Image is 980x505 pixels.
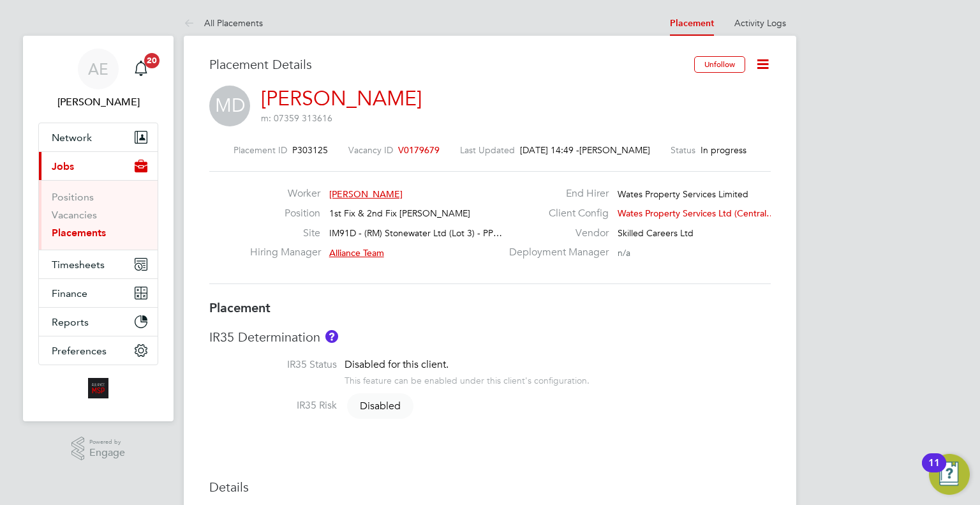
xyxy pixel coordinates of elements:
span: 1st Fix & 2nd Fix [PERSON_NAME] [329,207,470,219]
button: Open Resource Center, 11 new notifications [929,454,970,495]
span: Disabled [347,393,413,419]
span: Wates Property Services Ltd (Central… [618,207,775,219]
span: n/a [618,247,630,259]
label: IR35 Status [209,358,337,372]
a: Placements [52,227,106,239]
a: Activity Logs [734,17,786,29]
span: Engage [89,448,125,458]
span: Powered by [89,437,125,448]
label: Vendor [501,227,609,240]
img: alliancemsp-logo-retina.png [88,378,108,398]
span: Wates Property Services Limited [618,188,748,200]
a: Positions [52,191,94,203]
a: Vacancies [52,209,97,221]
button: Jobs [39,152,158,180]
span: [PERSON_NAME] [579,144,650,156]
label: Worker [250,187,320,200]
a: AE[PERSON_NAME] [38,49,158,110]
span: Skilled Careers Ltd [618,227,694,239]
label: IR35 Risk [209,399,337,412]
b: Placement [209,300,271,315]
div: This feature can be enabled under this client's configuration. [345,372,590,386]
button: Reports [39,308,158,336]
span: V0179679 [398,144,440,156]
label: Deployment Manager [501,246,609,259]
a: [PERSON_NAME] [261,86,422,111]
button: Finance [39,279,158,307]
span: [DATE] 14:49 - [520,144,579,156]
span: Disabled for this client. [345,358,449,371]
label: Last Updated [460,144,515,156]
a: Powered byEngage [71,437,126,461]
span: AE [88,61,108,77]
a: All Placements [184,17,263,29]
label: Site [250,227,320,240]
span: [PERSON_NAME] [329,188,403,200]
span: Alliance Team [329,247,384,259]
span: In progress [701,144,746,156]
span: Reports [52,316,89,328]
label: Client Config [501,207,609,220]
span: Jobs [52,160,74,172]
div: Jobs [39,180,158,250]
label: End Hirer [501,187,609,200]
span: Preferences [52,345,107,357]
span: Network [52,132,92,144]
span: Alice Espinosa [38,94,158,110]
label: Hiring Manager [250,246,320,259]
span: 20 [144,53,160,68]
span: MD [209,86,250,126]
label: Status [671,144,695,156]
h3: Details [209,479,771,495]
h3: IR35 Determination [209,329,771,345]
button: Timesheets [39,250,158,278]
button: Unfollow [694,56,745,73]
a: Placement [670,18,714,29]
span: IM91D - (RM) Stonewater Ltd (Lot 3) - PP… [329,227,502,239]
a: 20 [128,49,154,89]
nav: Main navigation [23,36,174,421]
span: Finance [52,287,87,299]
span: m: 07359 313616 [261,112,332,124]
button: Network [39,123,158,151]
label: Placement ID [234,144,287,156]
span: P303125 [292,144,328,156]
button: About IR35 [325,330,338,343]
a: Go to home page [38,378,158,398]
label: Vacancy ID [348,144,393,156]
h3: Placement Details [209,56,685,73]
button: Preferences [39,336,158,365]
div: 11 [928,463,940,479]
label: Position [250,207,320,220]
span: Timesheets [52,259,105,271]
